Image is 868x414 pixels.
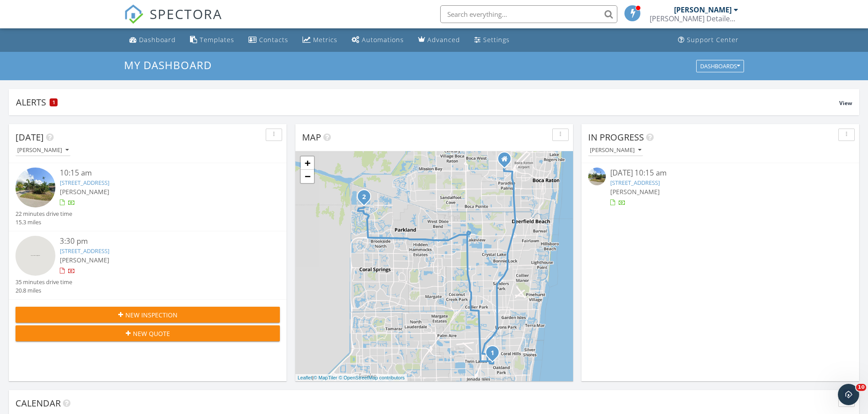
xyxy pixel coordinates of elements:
div: Dashboard [139,35,176,44]
a: [STREET_ADDRESS] [60,179,109,187]
div: Dashboards [700,63,740,69]
a: Advanced [415,32,464,48]
input: Search everything... [440,5,617,23]
span: Map [302,131,321,143]
a: [STREET_ADDRESS] [60,247,109,255]
img: streetview [588,168,606,185]
div: Alerts [16,96,839,108]
button: New Quote [15,325,280,341]
button: [PERSON_NAME] [588,145,643,156]
div: Metrics [313,35,337,44]
div: 20.8 miles [15,286,72,295]
a: Leaflet [298,375,312,380]
span: [DATE] [15,131,44,143]
a: 3:30 pm [STREET_ADDRESS] [PERSON_NAME] 35 minutes drive time 20.8 miles [15,236,280,295]
div: [PERSON_NAME] [590,147,641,153]
img: The Best Home Inspection Software - Spectora [124,4,143,24]
div: Automations [362,35,404,44]
a: Contacts [245,32,292,48]
span: 1 [53,99,55,105]
div: 11540 NW 82nd Ct , Parkland, FL 33321 [364,196,369,202]
a: Zoom in [301,156,314,170]
span: New Inspection [125,310,178,320]
div: [PERSON_NAME] [674,5,732,14]
img: streetview [15,168,55,207]
span: View [839,99,852,107]
a: Templates [186,32,238,48]
i: 2 [362,194,366,200]
div: Advanced [427,35,460,44]
span: Calendar [15,397,61,409]
a: Automations (Basic) [348,32,407,48]
div: [PERSON_NAME] [17,147,69,153]
div: 15.3 miles [15,218,72,227]
a: 10:15 am [STREET_ADDRESS] [PERSON_NAME] 22 minutes drive time 15.3 miles [15,168,280,227]
div: Templates [200,35,234,44]
a: Metrics [299,32,341,48]
a: Dashboard [126,32,179,48]
div: Support Center [687,35,739,44]
span: SPECTORA [150,4,222,23]
span: New Quote [133,329,170,338]
a: Settings [471,32,513,48]
div: Settings [483,35,510,44]
a: Zoom out [301,170,314,183]
a: SPECTORA [124,12,222,31]
span: My Dashboard [124,58,212,72]
div: [DATE] 10:15 am [610,168,831,179]
div: | [295,374,407,382]
div: Dean's Detailed Inspections [650,14,738,23]
a: © OpenStreetMap contributors [339,375,405,380]
a: Support Center [674,32,742,48]
iframe: Intercom live chat [838,384,859,405]
span: [PERSON_NAME] [60,256,109,264]
i: 1 [491,350,494,356]
span: 10 [856,384,866,391]
button: Dashboards [696,60,744,72]
img: streetview [15,236,55,276]
div: 10:15 am [60,168,258,179]
div: 351 NE 42nd Ct, Oakland Park, FL 33334 [492,352,498,358]
button: New Inspection [15,307,280,323]
a: [STREET_ADDRESS] [610,179,660,187]
div: 22 minutes drive time [15,210,72,218]
span: In Progress [588,131,644,143]
a: © MapTiler [314,375,337,380]
div: 3:30 pm [60,236,258,247]
div: 2385 NW Executive Center DR, Boca Raton FL 33431 [504,159,510,164]
span: [PERSON_NAME] [60,187,109,196]
span: [PERSON_NAME] [610,187,660,196]
button: [PERSON_NAME] [15,145,70,156]
div: Contacts [259,35,288,44]
a: [DATE] 10:15 am [STREET_ADDRESS] [PERSON_NAME] [588,168,852,207]
div: 35 minutes drive time [15,278,72,286]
